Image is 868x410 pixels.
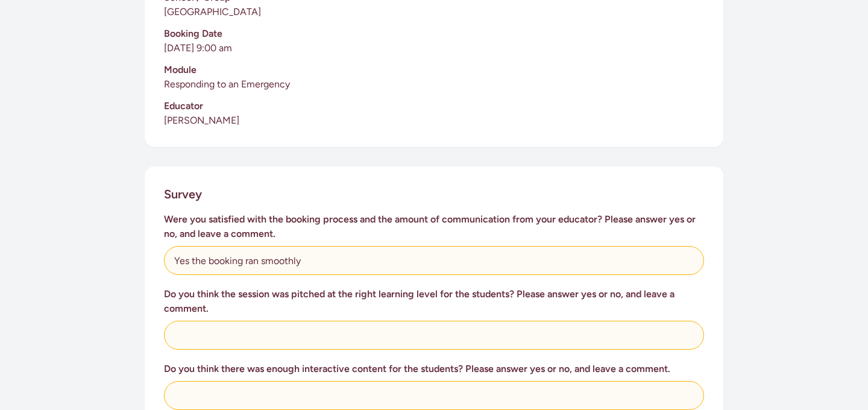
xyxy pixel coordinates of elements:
[164,41,704,55] p: [DATE] 9:00 am
[164,27,704,41] h3: Booking Date
[164,63,704,77] h3: Module
[164,5,704,19] p: [GEOGRAPHIC_DATA]
[164,362,704,376] h3: Do you think there was enough interactive content for the students? Please answer yes or no, and ...
[164,77,704,92] p: Responding to an Emergency
[164,99,704,113] h3: Educator
[164,212,704,241] h3: Were you satisfied with the booking process and the amount of communication from your educator? P...
[164,186,202,203] h2: Survey
[164,287,704,316] h3: Do you think the session was pitched at the right learning level for the students? Please answer ...
[164,113,704,128] p: [PERSON_NAME]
